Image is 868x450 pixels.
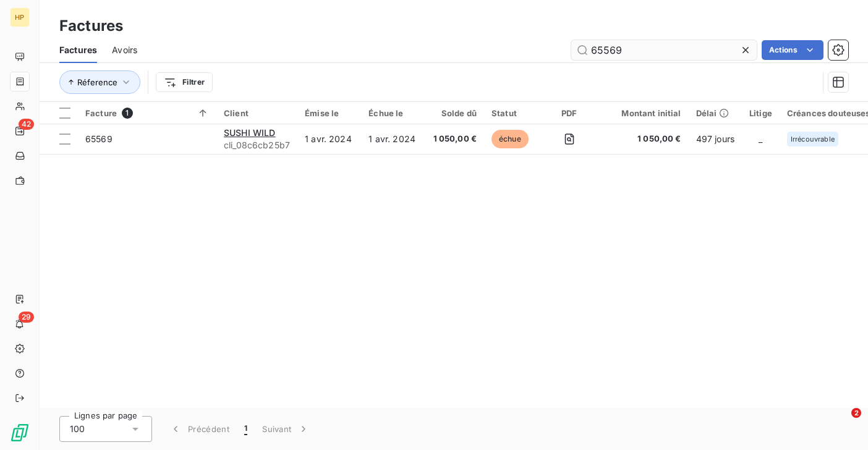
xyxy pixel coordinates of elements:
span: échue [491,130,529,148]
td: 497 jours [689,124,742,154]
span: Irrécouvrable [791,135,835,143]
span: Factures [59,44,97,56]
div: Solde dû [433,108,477,118]
div: Émise le [305,108,354,118]
td: 1 avr. 2024 [361,124,425,154]
button: Précédent [162,416,237,442]
h3: Factures [59,15,123,37]
button: Suivant [255,416,317,442]
span: SUSHI WILD [224,127,276,138]
button: Actions [762,40,823,60]
button: Réference [59,70,140,94]
input: Rechercher [571,40,757,60]
span: 29 [19,312,34,323]
span: Avoirs [112,44,137,56]
span: 1 [244,423,247,435]
div: Client [224,108,290,118]
span: 100 [70,423,85,435]
img: Logo LeanPay [10,423,30,443]
span: 2 [851,408,861,418]
div: Litige [749,108,772,118]
span: cli_08c6cb25b7 [224,139,290,151]
button: Filtrer [156,72,213,92]
td: 1 avr. 2024 [297,124,361,154]
div: PDF [547,108,592,118]
div: Délai [696,108,734,118]
span: 1 050,00 € [606,133,681,145]
span: _ [759,134,762,144]
span: 1 050,00 € [433,133,477,145]
span: Facture [85,108,117,118]
div: Montant initial [606,108,681,118]
button: 1 [237,416,255,442]
span: Réference [77,77,117,87]
div: Échue le [368,108,418,118]
a: 42 [10,121,29,141]
span: 65569 [85,134,113,144]
div: HP [10,7,30,27]
span: 42 [19,119,34,130]
iframe: Intercom live chat [826,408,856,438]
div: Statut [491,108,532,118]
span: 1 [122,108,133,119]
